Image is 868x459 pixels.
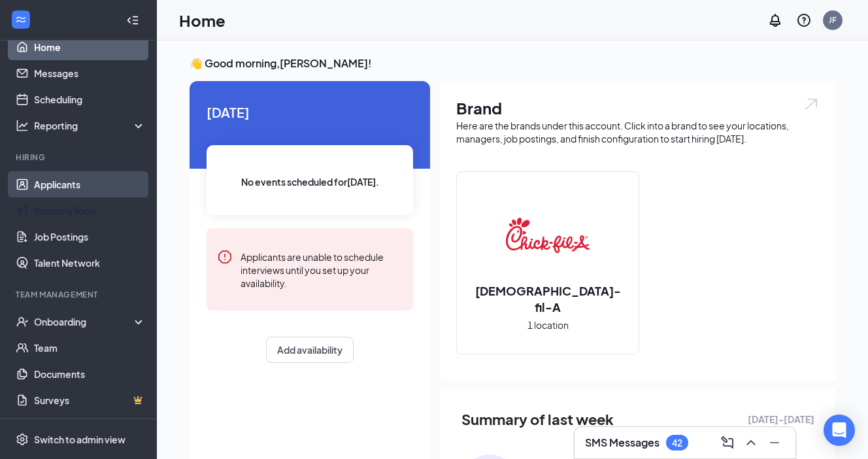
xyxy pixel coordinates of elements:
span: Summary of last week [461,408,614,431]
a: Documents [34,361,146,387]
button: Minimize [764,432,785,453]
span: [DATE] [207,102,413,122]
a: Scheduling [34,86,146,112]
div: Here are the brands under this account. Click into a brand to see your locations, managers, job p... [456,119,820,145]
button: ChevronUp [741,432,761,453]
a: Job Postings [34,224,146,250]
div: Onboarding [34,315,135,328]
a: Home [34,34,146,60]
svg: QuestionInfo [796,12,812,28]
a: SurveysCrown [34,387,146,413]
div: Hiring [16,152,143,163]
div: Open Intercom Messenger [824,415,855,446]
svg: WorkstreamLogo [14,13,27,26]
svg: Notifications [767,12,783,28]
span: No events scheduled for [DATE] . [241,175,379,189]
svg: Error [217,249,233,265]
span: 1 location [527,318,569,332]
svg: Collapse [126,14,139,27]
img: open.6027fd2a22e1237b5b06.svg [803,97,820,112]
svg: UserCheck [16,315,29,328]
div: JF [829,14,837,25]
a: Team [34,335,146,361]
div: 42 [672,437,682,449]
h3: 👋 Good morning, [PERSON_NAME] ! [190,56,835,71]
a: Applicants [34,171,146,197]
button: Add availability [266,337,354,363]
div: Applicants are unable to schedule interviews until you set up your availability. [241,249,403,290]
a: Messages [34,60,146,86]
a: Sourcing Tools [34,197,146,224]
span: [DATE] - [DATE] [748,412,814,426]
div: Reporting [34,119,146,132]
div: Switch to admin view [34,433,125,446]
svg: Settings [16,433,29,446]
h3: SMS Messages [585,435,659,450]
svg: Analysis [16,119,29,132]
a: Talent Network [34,250,146,276]
svg: Minimize [767,435,782,450]
h1: Brand [456,97,820,119]
button: ComposeMessage [717,432,738,453]
h2: [DEMOGRAPHIC_DATA]-fil-A [457,282,639,315]
svg: ChevronUp [743,435,759,450]
h1: Home [179,9,225,31]
div: Team Management [16,289,143,300]
svg: ComposeMessage [720,435,735,450]
img: Chick-fil-A [506,194,590,277]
